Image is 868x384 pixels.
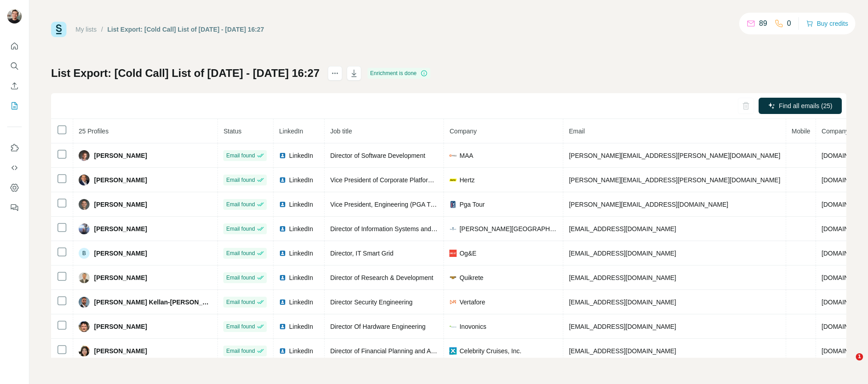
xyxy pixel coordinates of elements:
img: LinkedIn logo [279,152,286,159]
img: company-logo [449,250,457,257]
span: [PERSON_NAME] [94,200,147,209]
span: [EMAIL_ADDRESS][DOMAIN_NAME] [569,347,676,355]
span: [PERSON_NAME] [94,346,147,356]
button: My lists [7,98,22,114]
img: Avatar [79,297,90,308]
li: / [101,25,103,34]
div: B [79,248,90,259]
span: 1 [856,353,863,360]
span: Director of Financial Planning and Analysis [330,347,450,355]
img: Surfe Logo [51,22,66,37]
span: Director, IT Smart Grid [330,250,393,257]
span: Quikrete [459,273,483,282]
button: Use Surfe on LinkedIn [7,140,22,156]
span: Email found [226,274,255,282]
span: [PERSON_NAME] [94,151,147,160]
span: Mobile [792,128,810,135]
span: Vice President, Engineering (PGA TOUR Studios) [330,201,469,208]
span: [PERSON_NAME] [94,224,147,233]
span: [EMAIL_ADDRESS][DOMAIN_NAME] [569,323,676,330]
button: Search [7,58,22,74]
img: company-logo [449,274,457,281]
span: Company [449,128,476,135]
span: MAA [459,151,473,160]
span: Find all emails (25) [779,101,832,110]
span: Vertafore [459,298,485,307]
span: Email found [226,347,255,355]
span: Email found [226,225,255,233]
span: Email found [226,176,255,184]
span: Pga Tour [459,200,485,209]
img: Avatar [7,9,22,24]
span: [EMAIL_ADDRESS][DOMAIN_NAME] [569,225,676,232]
span: Status [223,128,241,135]
img: Avatar [79,346,90,356]
span: [EMAIL_ADDRESS][DOMAIN_NAME] [569,299,676,306]
button: Quick start [7,38,22,54]
span: [EMAIL_ADDRESS][DOMAIN_NAME] [569,274,676,281]
div: Enrichment is done [368,68,430,79]
span: [PERSON_NAME] [94,175,147,185]
span: [PERSON_NAME][EMAIL_ADDRESS][PERSON_NAME][DOMAIN_NAME] [569,152,780,159]
span: Email [569,128,585,135]
span: Email found [226,249,255,257]
img: Avatar [79,223,90,234]
span: LinkedIn [289,200,313,209]
img: Avatar [79,321,90,332]
span: Hertz [459,175,474,185]
img: company-logo [449,323,457,330]
span: Email found [226,298,255,306]
span: Email found [226,322,255,331]
img: Avatar [79,272,90,283]
button: Feedback [7,199,22,216]
span: Vice President of Corporate Platforms and Payments Systems [330,176,505,184]
span: LinkedIn [289,346,313,356]
img: Avatar [79,175,90,185]
span: [PERSON_NAME] [94,322,147,331]
span: LinkedIn [289,224,313,233]
span: [PERSON_NAME][EMAIL_ADDRESS][PERSON_NAME][DOMAIN_NAME] [569,176,780,184]
img: LinkedIn logo [279,274,286,281]
span: Director of Software Development [330,152,425,159]
img: LinkedIn logo [279,299,286,306]
img: LinkedIn logo [279,201,286,208]
span: Director of Information Systems and Compliance Officer [330,225,486,232]
span: Email found [226,200,255,209]
img: company-logo [449,201,457,208]
span: Inovonics [459,322,486,331]
p: 89 [759,18,767,29]
span: Celebrity Cruises, Inc. [459,346,521,356]
div: List Export: [Cold Call] List of [DATE] - [DATE] 16:27 [108,25,264,34]
span: [PERSON_NAME] Kellan-[PERSON_NAME] [94,298,212,307]
img: Avatar [79,199,90,210]
button: Buy credits [806,17,848,30]
img: company-logo [449,225,457,232]
span: [EMAIL_ADDRESS][DOMAIN_NAME] [569,250,676,257]
p: 0 [787,18,791,29]
img: LinkedIn logo [279,176,286,184]
span: LinkedIn [289,273,313,282]
span: Director of Research & Development [330,274,433,281]
img: LinkedIn logo [279,323,286,330]
span: LinkedIn [289,175,313,185]
button: Dashboard [7,180,22,196]
img: company-logo [449,299,457,306]
span: LinkedIn [289,322,313,331]
a: My lists [75,26,97,33]
button: Find all emails (25) [759,98,842,114]
span: Email found [226,152,255,160]
span: [PERSON_NAME][EMAIL_ADDRESS][DOMAIN_NAME] [569,201,728,208]
span: [PERSON_NAME] [94,249,147,258]
img: LinkedIn logo [279,250,286,257]
button: Use Surfe API [7,160,22,176]
img: company-logo [449,347,457,355]
img: LinkedIn logo [279,225,286,232]
span: LinkedIn [289,249,313,258]
button: Enrich CSV [7,78,22,94]
span: LinkedIn [289,151,313,160]
span: Og&E [459,249,476,258]
span: 25 Profiles [79,128,108,135]
img: LinkedIn logo [279,347,286,355]
iframe: Intercom live chat [837,353,859,375]
h1: List Export: [Cold Call] List of [DATE] - [DATE] 16:27 [51,66,320,81]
